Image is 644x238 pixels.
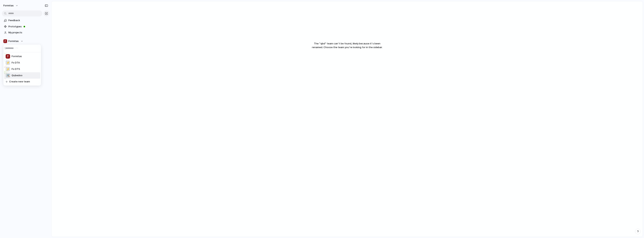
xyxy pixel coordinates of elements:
[6,67,10,71] div: ⚡
[6,73,10,78] div: 🛠️
[6,60,10,65] div: ⚡
[12,67,20,71] span: Fo DTS
[9,80,30,84] span: Create new team
[12,74,22,77] span: Qubedoo
[12,61,20,65] span: Fo DTA
[12,54,22,58] span: Formitas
